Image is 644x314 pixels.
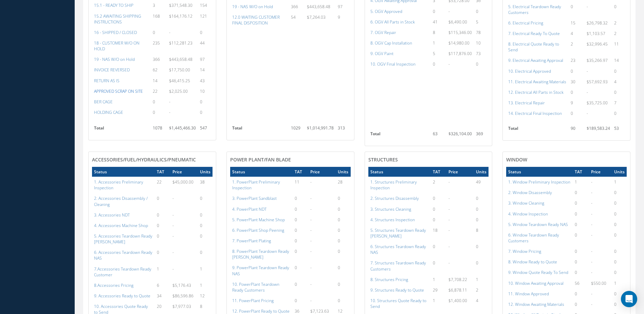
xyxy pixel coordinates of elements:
[431,241,446,258] td: 0
[307,4,330,10] span: $443,658.48
[431,177,446,193] td: 2
[169,99,170,105] span: -
[591,179,592,185] span: -
[169,2,192,8] span: $371,548.30
[289,123,305,137] td: 1029
[293,262,308,279] td: 0
[232,14,280,26] a: 12.0 WAITING CUSTOMER FINAL DISPOSITION
[612,55,627,66] td: 14
[508,222,568,227] a: 5. Window Teardown Ready NAS
[94,40,140,52] a: 18 - CUSTOMER W/O ON HOLD
[508,280,564,286] a: 10. Window Awaiting Approval
[587,20,608,26] span: $26,798.32
[508,179,570,185] a: 1. Window Preliminary Inspection
[591,232,592,238] span: -
[198,177,213,193] td: 38
[293,225,308,235] td: 0
[508,269,568,275] a: 9. Window Quote Ready To Send
[448,61,450,67] span: -
[155,177,170,193] td: 22
[370,206,411,212] a: 3. Structures Cleaning
[94,56,135,62] a: 19 - NAS W/O on Hold
[310,238,312,244] span: -
[151,11,167,27] td: 168
[293,214,308,225] td: 0
[508,79,566,85] a: 11. Electrical Awaiting Materials
[508,232,559,244] a: 6. Window Teardown Ready Customers
[232,206,266,212] a: 4. PowerPlant NDT
[446,167,474,177] th: Price
[198,11,213,27] td: 121
[431,214,446,225] td: 0
[508,110,562,116] a: 14. Electrical Final Inspection
[569,1,585,18] td: 0
[474,177,489,193] td: 49
[293,193,308,204] td: 0
[94,78,119,84] a: RETURN AS IS
[569,98,585,108] td: 9
[198,167,213,177] th: Units
[573,278,589,289] td: 56
[94,282,133,288] a: 8.Accessories Pricing
[587,57,608,63] span: $35,266.97
[508,248,541,254] a: 7. Window Pricing
[587,68,588,74] span: -
[151,107,167,118] td: 0
[591,280,606,286] span: $550.00
[94,179,143,191] a: 1. Accessories Preliminary Inspection
[232,4,273,10] a: 19 - NAS W/O on Hold
[94,195,148,207] a: 2. Accessories Disassembly / Cleaning
[589,167,612,177] th: Price
[612,98,627,108] td: 7
[94,293,150,299] a: 9. Accessories Ready to Quote
[587,4,588,10] span: -
[310,248,312,254] span: -
[94,266,151,278] a: 7.Accessories Teardown Ready Customer
[474,17,489,27] td: 5
[569,28,585,39] td: 4
[94,2,133,8] a: 15.1 - READY TO SHIP
[612,230,627,246] td: 0
[94,99,113,105] a: BER CAGE
[368,167,431,177] th: Status
[336,204,350,214] td: 0
[474,193,489,204] td: 0
[612,18,627,28] td: 2
[474,258,489,274] td: 0
[612,219,627,230] td: 0
[151,27,167,38] td: 0
[336,262,350,279] td: 0
[151,86,167,97] td: 22
[198,86,213,97] td: 10
[155,280,170,291] td: 6
[307,14,326,20] span: $7,264.03
[591,190,592,195] span: -
[612,1,627,18] td: 0
[508,20,543,26] a: 6. Electrical Pricing
[198,247,213,263] td: 0
[508,57,563,63] a: 9. Electrical Awaiting Approval
[370,227,426,239] a: 5. Structures Teardown Ready [PERSON_NAME]
[569,108,585,119] td: 0
[506,123,568,137] th: Total
[370,195,419,201] a: 2. Structures Disassembly
[573,167,589,177] th: TAT
[92,157,213,163] h4: Accessories/Fuel/Hydraulics/Pneumatic
[431,225,446,241] td: 18
[587,31,605,36] span: $1,103.57
[336,193,350,204] td: 0
[336,167,350,177] th: Units
[569,39,585,55] td: 2
[612,267,627,278] td: 0
[506,167,572,177] th: Status
[612,76,627,87] td: 4
[612,209,627,219] td: 0
[431,285,446,295] td: 29
[370,19,415,25] a: 6. OGV All Parts in Stock
[573,187,589,198] td: 0
[573,267,589,278] td: 0
[612,108,627,119] td: 0
[612,167,627,177] th: Units
[232,298,274,303] a: 11. PowerPlant Pricing
[474,225,489,241] td: 8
